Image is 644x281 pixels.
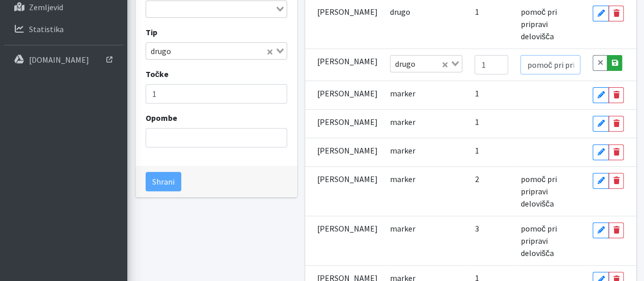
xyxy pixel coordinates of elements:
[393,58,418,70] span: drugo
[474,117,479,127] span: 1
[520,174,556,209] span: pomoč pri pripravi delovišča
[146,42,287,60] div: Search for option
[146,1,287,18] div: Search for option
[390,117,415,127] span: marker
[147,3,274,15] input: Search for option
[146,112,177,124] label: Opombe
[146,68,169,80] label: Točke
[146,172,181,191] button: Shrani
[390,7,410,17] span: drugo
[474,145,479,156] span: 1
[4,19,123,39] a: Statistika
[474,7,479,17] span: 1
[29,55,89,65] p: [DOMAIN_NAME]
[390,88,415,98] span: marker
[474,223,479,234] span: 3
[305,216,384,265] td: [PERSON_NAME]
[419,58,440,70] input: Search for option
[520,7,556,41] span: pomoč pri pripravi delovišča
[305,109,384,138] td: [PERSON_NAME]
[146,26,157,38] label: Tip
[305,138,384,166] td: [PERSON_NAME]
[148,45,174,57] span: drugo
[390,174,415,184] span: marker
[474,88,479,98] span: 1
[390,145,415,156] span: marker
[267,45,272,57] button: Clear Selected
[305,81,384,109] td: [PERSON_NAME]
[520,223,556,258] span: pomoč pri pripravi delovišča
[305,166,384,216] td: [PERSON_NAME]
[175,45,265,57] input: Search for option
[29,24,64,34] p: Statistika
[4,49,123,70] a: [DOMAIN_NAME]
[474,174,479,184] span: 2
[29,2,63,12] p: Zemljevid
[442,58,447,70] button: Clear Selected
[390,223,415,234] span: marker
[390,55,463,72] div: Search for option
[305,48,384,81] td: [PERSON_NAME]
